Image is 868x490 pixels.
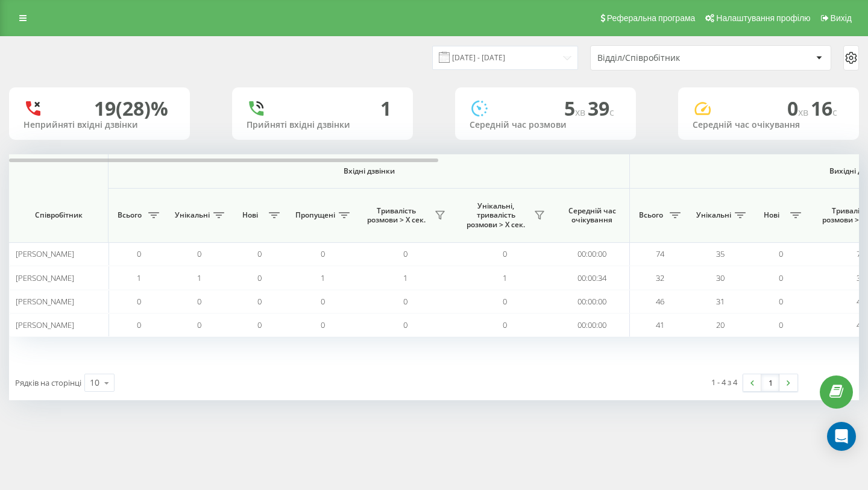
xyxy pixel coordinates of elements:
span: 74 [656,248,664,259]
span: 1 [197,272,201,283]
span: Нові [235,210,265,220]
div: 10 [90,377,99,389]
div: 1 [380,97,391,120]
span: 16 [811,95,837,121]
span: 1 [503,272,507,283]
span: 39 [588,95,614,121]
span: Унікальні, тривалість розмови > Х сек. [461,201,530,230]
span: Середній час очікування [564,206,620,225]
div: Open Intercom Messenger [827,422,856,451]
span: 0 [779,319,783,330]
span: 0 [197,296,201,307]
span: [PERSON_NAME] [16,248,74,259]
span: 0 [257,319,262,330]
span: 0 [197,319,201,330]
span: 41 [857,319,865,330]
span: 0 [779,248,783,259]
span: 1 [137,272,141,283]
span: 0 [787,95,811,121]
div: Середній час очікування [693,120,844,130]
span: 0 [321,319,325,330]
div: Середній час розмови [470,120,621,130]
span: [PERSON_NAME] [16,272,74,283]
span: Всього [636,210,666,220]
span: 35 [716,248,725,259]
span: [PERSON_NAME] [16,296,74,307]
span: 0 [321,296,325,307]
span: 32 [656,272,664,283]
span: 0 [197,248,201,259]
div: Відділ/Співробітник [597,53,741,63]
span: [PERSON_NAME] [16,319,74,330]
span: 0 [779,272,783,283]
div: 19 (28)% [94,97,168,120]
span: 5 [564,95,588,121]
span: 32 [857,272,865,283]
span: 20 [716,319,725,330]
span: c [609,105,614,119]
span: Пропущені [295,210,335,220]
span: 0 [503,296,507,307]
span: Всього [115,210,145,220]
span: Реферальна програма [607,13,696,23]
span: 74 [857,248,865,259]
span: 1 [321,272,325,283]
span: хв [798,105,811,119]
span: Унікальні [696,210,731,220]
span: 0 [321,248,325,259]
span: Налаштування профілю [716,13,810,23]
span: c [832,105,837,119]
span: 0 [403,296,407,307]
span: Рядків на сторінці [15,377,81,388]
span: Вхідні дзвінки [140,166,598,176]
span: 31 [716,296,725,307]
span: 0 [257,296,262,307]
span: 0 [137,296,141,307]
span: Співробітник [19,210,98,220]
div: Прийняті вхідні дзвінки [247,120,398,130]
td: 00:00:00 [555,242,630,266]
span: 41 [656,319,664,330]
span: 0 [257,272,262,283]
td: 00:00:34 [555,266,630,289]
span: 1 [403,272,407,283]
div: 1 - 4 з 4 [711,376,737,388]
span: Тривалість розмови > Х сек. [362,206,431,225]
td: 00:00:00 [555,290,630,313]
span: хв [575,105,588,119]
div: Неприйняті вхідні дзвінки [24,120,175,130]
span: Нові [756,210,787,220]
span: 0 [403,319,407,330]
span: 0 [779,296,783,307]
td: 00:00:00 [555,313,630,337]
span: 0 [257,248,262,259]
span: 0 [137,248,141,259]
span: 0 [503,319,507,330]
a: 1 [761,374,779,391]
span: 0 [137,319,141,330]
span: 46 [857,296,865,307]
span: Унікальні [175,210,210,220]
span: 30 [716,272,725,283]
span: 0 [403,248,407,259]
span: 0 [503,248,507,259]
span: 46 [656,296,664,307]
span: Вихід [831,13,852,23]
